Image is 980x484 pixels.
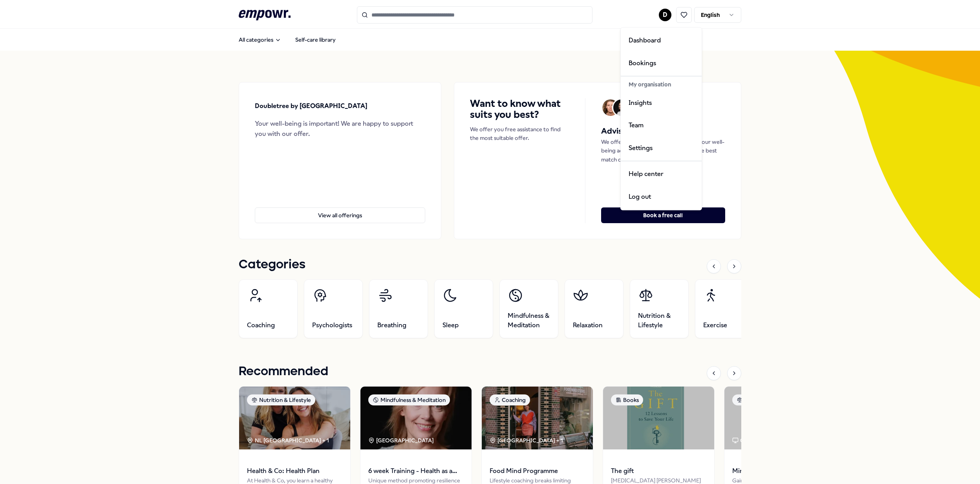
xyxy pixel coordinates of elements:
div: My organisation [622,78,700,92]
div: D [620,27,702,210]
div: Log out [622,185,700,208]
a: Settings [622,137,700,159]
a: Insights [622,92,700,114]
a: Help center [622,163,700,186]
a: Team [622,114,700,137]
a: Bookings [622,52,700,75]
a: Dashboard [622,29,700,52]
